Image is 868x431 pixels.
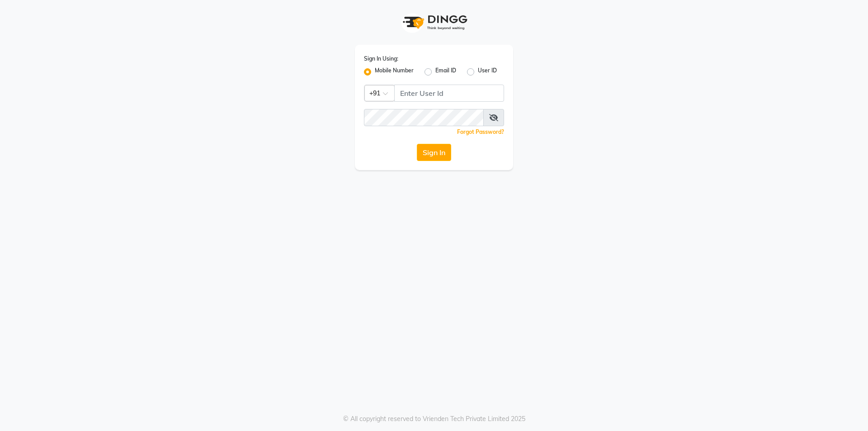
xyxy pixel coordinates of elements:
label: Mobile Number [375,66,414,77]
input: Username [394,85,504,102]
label: Sign In Using: [364,55,398,63]
label: Email ID [435,66,456,77]
a: Forgot Password? [457,128,504,135]
input: Username [364,109,484,126]
label: User ID [478,66,497,77]
img: logo1.svg [398,9,470,36]
button: Sign In [417,144,451,161]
